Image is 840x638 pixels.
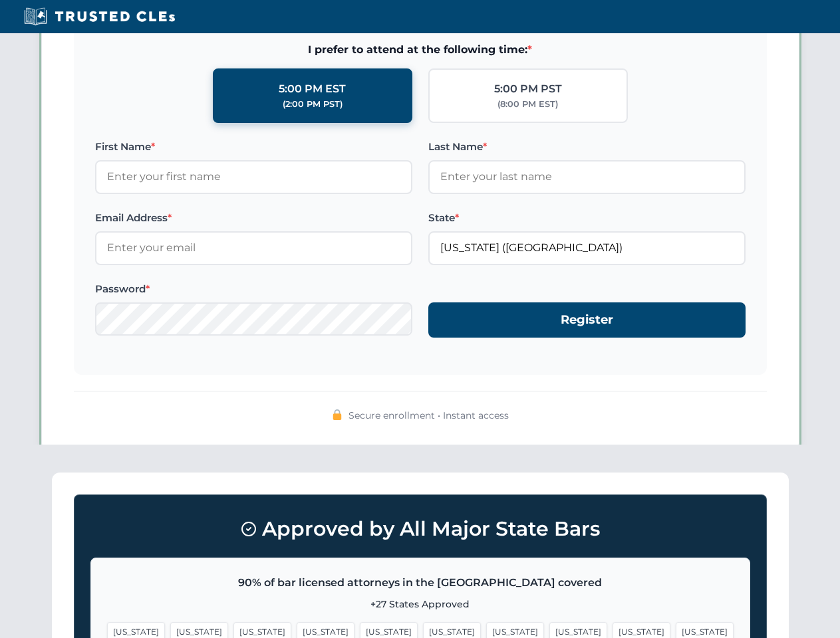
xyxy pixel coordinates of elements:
[349,408,509,423] span: Secure enrollment • Instant access
[95,210,412,226] label: Email Address
[283,98,343,111] div: (2:00 PM PST)
[428,139,746,155] label: Last Name
[279,80,346,98] div: 5:00 PM EST
[332,409,343,420] img: 🔒
[95,160,412,193] input: Enter your first name
[428,302,746,338] button: Register
[497,98,558,111] div: (8:00 PM EST)
[428,160,746,193] input: Enter your last name
[428,231,746,265] input: Florida (FL)
[95,139,412,155] label: First Name
[90,511,750,547] h3: Approved by All Major State Bars
[95,41,746,58] span: I prefer to attend at the following time:
[428,210,746,226] label: State
[20,7,179,27] img: Trusted CLEs
[107,574,734,591] p: 90% of bar licensed attorneys in the [GEOGRAPHIC_DATA] covered
[107,597,734,611] p: +27 States Approved
[95,231,412,265] input: Enter your email
[95,281,412,297] label: Password
[494,80,562,98] div: 5:00 PM PST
